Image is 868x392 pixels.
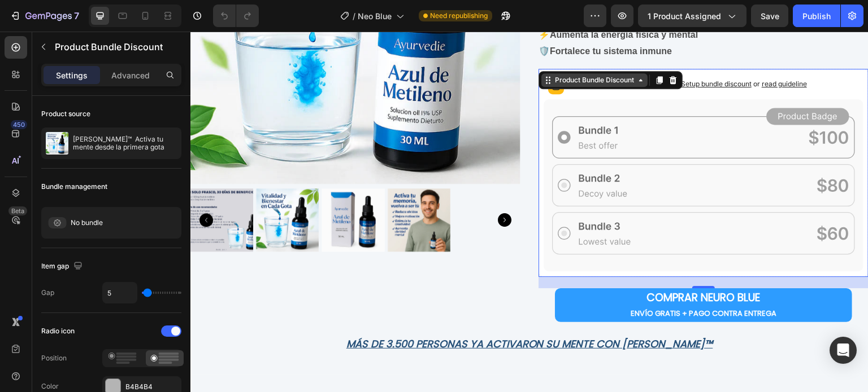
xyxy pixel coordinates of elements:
div: 450 [11,120,27,129]
p: Advanced [111,69,150,81]
span: No bundle [71,218,103,228]
span: 1 product assigned [648,10,721,22]
i: Más de 3.500 personas ya activaron su mente con [PERSON_NAME]™ [156,305,523,319]
div: Undo/Redo [213,5,259,27]
span: COMPRAR NEURO BLUE [457,258,570,274]
span: / [353,10,355,22]
div: Color [41,381,59,391]
button: Publish [793,5,840,27]
button: 7 [5,5,84,27]
button: 1 product assigned [638,5,747,27]
div: Radio icon [41,326,75,336]
span: Setup bundle discount [491,48,561,56]
strong: Fortalece tu sistema inmune [359,15,481,24]
p: Increase AOV with bundle quantity. [378,47,617,58]
span: or [561,48,617,56]
img: product feature img [46,132,68,155]
input: Auto [103,283,137,303]
div: Product source [41,109,90,119]
button: Carousel Next Arrow [307,182,321,195]
div: Item gap [41,259,85,274]
p: Settings [56,69,88,81]
span: Neo Blue [358,10,392,22]
p: 7 [74,9,79,23]
button: <p><span style="font-size:19px;">COMPRAR NEURO BLUE</span><br><span style="font-size:13px;">ENVÍO... [364,257,662,290]
iframe: Design area [190,32,868,392]
div: Publish [802,10,831,22]
div: B4B4B4 [125,382,179,392]
div: Position [41,353,67,363]
div: Beta [8,206,27,215]
span: read guideline [571,48,617,56]
span: Save [761,11,779,21]
div: Bundle management [41,182,107,192]
p: Product Bundle Discount [55,40,177,54]
span: ENVÍO GRATIS + PAGO CONTRA ENTREGA [440,276,586,287]
div: Gap [41,288,54,298]
p: [PERSON_NAME]™ Activa tu mente desde la primera gota [73,135,177,151]
span: Need republishing [430,11,488,21]
div: Product Bundle Discount [362,43,446,54]
button: Save [751,5,788,27]
div: Open Intercom Messenger [830,337,857,364]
